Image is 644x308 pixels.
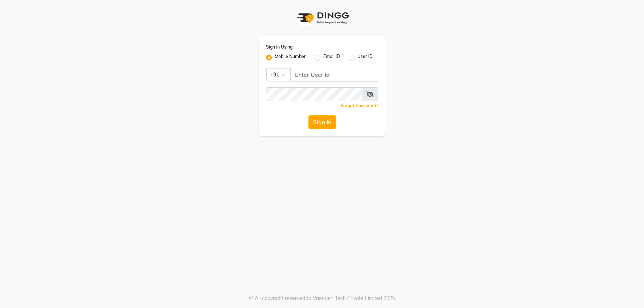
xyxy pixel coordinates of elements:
[293,7,351,29] img: logo1.svg
[275,53,306,62] label: Mobile Number
[266,44,294,50] label: Sign In Using:
[341,103,378,108] a: Forgot Password?
[323,53,340,62] label: Email ID
[290,68,378,82] input: Username
[357,53,373,62] label: User ID
[308,115,336,129] button: Sign In
[266,87,362,101] input: Username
